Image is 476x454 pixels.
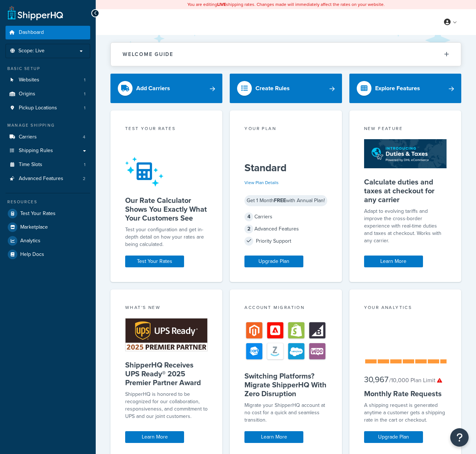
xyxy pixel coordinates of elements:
[125,360,208,387] h5: ShipperHQ Receives UPS Ready® 2025 Premier Partner Award
[6,172,90,186] a: Advanced Features2
[111,43,461,66] button: Welcome Guide
[364,256,423,267] a: Learn More
[125,196,208,222] h5: Our Rate Calculator Shows You Exactly What Your Customers See
[244,304,327,313] div: Account Migration
[19,148,53,154] span: Shipping Rules
[6,101,90,115] li: Pickup Locations
[125,256,184,267] a: Test Your Rates
[6,207,90,220] a: Test Your Rates
[6,221,90,234] a: Marketplace
[364,389,447,398] h5: Monthly Rate Requests
[244,179,279,186] a: View Plan Details
[6,144,90,158] a: Shipping Rules
[6,130,90,144] li: Carriers
[375,83,420,94] div: Explore Features
[125,431,184,443] a: Learn More
[84,162,85,168] span: 1
[6,234,90,247] a: Analytics
[244,125,327,134] div: Your Plan
[6,122,90,129] div: Manage Shipping
[364,373,388,386] span: 30,967
[18,48,45,54] span: Scope: Live
[6,158,90,172] li: Time Slots
[274,197,286,204] strong: FREE
[364,177,447,204] h5: Calculate duties and taxes at checkout for any carrier
[19,105,57,111] span: Pickup Locations
[84,91,85,97] span: 1
[244,431,303,443] a: Learn More
[19,77,39,83] span: Websites
[20,238,40,244] span: Analytics
[6,26,90,39] a: Dashboard
[123,52,173,57] h2: Welcome Guide
[244,236,327,246] div: Priority Support
[125,125,208,134] div: Test your rates
[125,304,208,313] div: What's New
[349,74,461,103] a: Explore Features
[84,77,85,83] span: 1
[244,256,303,267] a: Upgrade Plan
[6,172,90,186] li: Advanced Features
[244,162,327,174] h5: Standard
[217,1,226,8] b: LIVE
[20,251,44,258] span: Help Docs
[364,208,447,244] p: Adapt to evolving tariffs and improve the cross-border experience with real-time duties and taxes...
[389,376,442,384] small: / 10,000 Plan Limit
[244,225,253,233] span: 2
[244,402,327,424] div: Migrate your ShipperHQ account at no cost for a quick and seamless transition.
[244,195,327,206] div: Get 1 Month with Annual Plan!
[6,248,90,261] a: Help Docs
[244,372,327,398] h5: Switching Platforms? Migrate ShipperHQ With Zero Disruption
[6,101,90,115] a: Pickup Locations1
[6,66,90,72] div: Basic Setup
[364,125,447,134] div: New Feature
[84,105,85,111] span: 1
[19,162,42,168] span: Time Slots
[125,391,208,420] p: ShipperHQ is honored to be recognized for our collaboration, responsiveness, and commitment to UP...
[6,158,90,172] a: Time Slots1
[244,212,253,221] span: 4
[20,211,56,217] span: Test Your Rates
[244,212,327,222] div: Carriers
[364,402,447,424] div: A shipping request is generated anytime a customer gets a shipping rate in the cart or checkout.
[6,87,90,101] a: Origins1
[230,74,342,103] a: Create Rules
[6,199,90,205] div: Resources
[19,29,44,36] span: Dashboard
[6,130,90,144] a: Carriers4
[244,224,327,234] div: Advanced Features
[19,176,63,182] span: Advanced Features
[83,176,85,182] span: 2
[364,304,447,313] div: Your Analytics
[19,134,37,140] span: Carriers
[6,73,90,87] li: Websites
[110,74,222,103] a: Add Carriers
[83,134,85,140] span: 4
[20,224,48,230] span: Marketplace
[136,83,170,94] div: Add Carriers
[255,83,290,94] div: Create Rules
[6,73,90,87] a: Websites1
[6,87,90,101] li: Origins
[19,91,35,97] span: Origins
[364,431,423,443] a: Upgrade Plan
[450,428,469,447] button: Open Resource Center
[125,226,208,248] div: Test your configuration and get in-depth detail on how your rates are being calculated.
